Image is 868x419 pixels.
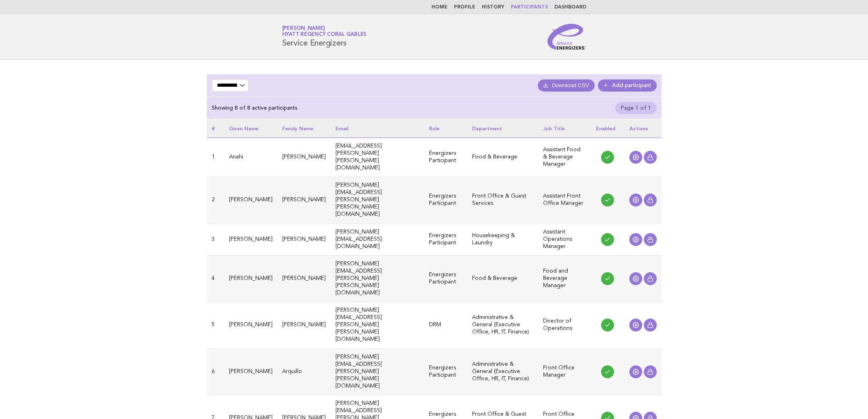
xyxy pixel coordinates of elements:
[467,255,538,302] td: Food & Beverage
[212,104,298,112] div: Showing 8 of 8 active participants
[467,138,538,177] td: Food & Beverage
[277,119,331,138] th: Family name
[207,177,224,223] td: 2
[277,255,331,302] td: [PERSON_NAME]
[282,26,367,37] a: [PERSON_NAME]Hyatt Regency Coral Gables
[467,223,538,255] td: Housekeeping & Laundry
[331,119,425,138] th: Email
[331,348,425,395] td: [PERSON_NAME][EMAIL_ADDRESS][PERSON_NAME][PERSON_NAME][DOMAIN_NAME]
[224,223,277,255] td: [PERSON_NAME]
[224,255,277,302] td: [PERSON_NAME]
[424,348,467,395] td: Energizers Participant
[467,177,538,223] td: Front Office & Guest Services
[207,223,224,255] td: 3
[424,223,467,255] td: Energizers Participant
[207,255,224,302] td: 4
[207,302,224,348] td: 5
[331,138,425,177] td: [EMAIL_ADDRESS][PERSON_NAME][PERSON_NAME][DOMAIN_NAME]
[538,138,591,177] td: Assistant Food & Beverage Manager
[331,255,425,302] td: [PERSON_NAME][EMAIL_ADDRESS][PERSON_NAME][PERSON_NAME][DOMAIN_NAME]
[547,24,586,50] img: Service Energizers
[207,119,224,138] th: #
[207,348,224,395] td: 6
[467,119,538,138] th: Department
[598,79,657,92] a: Add participant
[277,177,331,223] td: [PERSON_NAME]
[454,5,475,10] a: Profile
[277,138,331,177] td: [PERSON_NAME]
[538,119,591,138] th: Job Title
[224,119,277,138] th: Given name
[331,223,425,255] td: [PERSON_NAME][EMAIL_ADDRESS][DOMAIN_NAME]
[224,302,277,348] td: [PERSON_NAME]
[538,302,591,348] td: Director of Operations
[224,138,277,177] td: Anahi
[431,5,448,10] a: Home
[424,138,467,177] td: Energizers Participant
[277,223,331,255] td: [PERSON_NAME]
[591,119,624,138] th: Enabled
[277,348,331,395] td: Arquillo
[207,138,224,177] td: 1
[538,223,591,255] td: Assistant Operations Manager
[538,255,591,302] td: Food and Beverage Manager
[282,26,367,47] h1: Service Energizers
[424,177,467,223] td: Energizers Participant
[511,5,548,10] a: Participants
[482,5,504,10] a: History
[538,348,591,395] td: Front Office Manager
[554,5,586,10] a: Dashboard
[224,177,277,223] td: [PERSON_NAME]
[282,32,367,38] span: Hyatt Regency Coral Gables
[538,177,591,223] td: Assistant Front Office Manager
[424,119,467,138] th: Role
[467,348,538,395] td: Administrative & General (Executive Office, HR, IT, Finance)
[224,348,277,395] td: [PERSON_NAME]
[424,302,467,348] td: DRM
[331,302,425,348] td: [PERSON_NAME][EMAIL_ADDRESS][PERSON_NAME][PERSON_NAME][DOMAIN_NAME]
[331,177,425,223] td: [PERSON_NAME][EMAIL_ADDRESS][PERSON_NAME][PERSON_NAME][DOMAIN_NAME]
[467,302,538,348] td: Administrative & General (Executive Office, HR, IT, Finance)
[424,255,467,302] td: Energizers Participant
[277,302,331,348] td: [PERSON_NAME]
[538,79,595,92] button: Download CSV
